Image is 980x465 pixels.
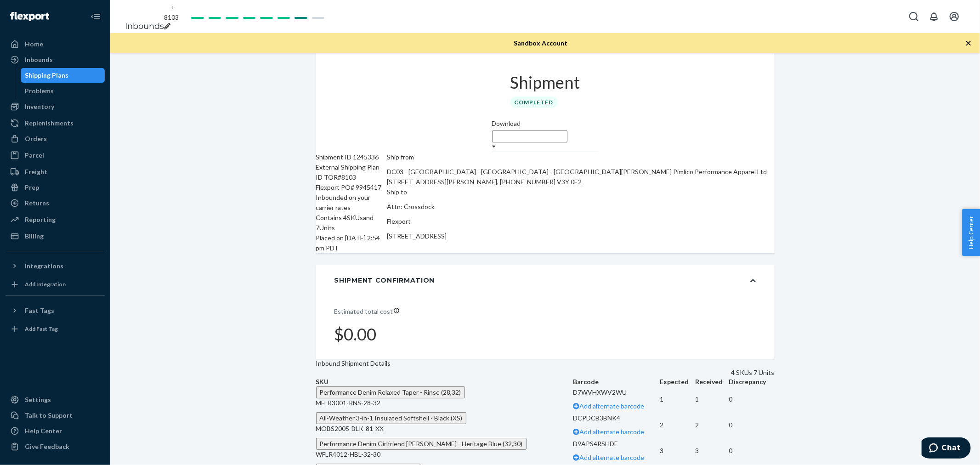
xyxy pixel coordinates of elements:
[6,303,105,318] button: Fast Tags
[25,40,43,49] div: Home
[25,119,74,128] div: Replenishments
[6,196,105,210] a: Returns
[25,215,56,224] div: Reporting
[316,399,381,407] span: MFLR3001-RNS-28-32
[695,377,729,386] th: Received
[25,102,54,111] div: Inventory
[320,440,523,448] span: Performance Denim Girlfriend [PERSON_NAME] - Heritage Blue (32,30)
[25,183,39,192] div: Prep
[573,454,644,461] a: Add alternate barcode
[695,386,729,412] td: 1
[10,12,49,21] img: Flexport logo
[6,148,105,163] a: Parcel
[25,134,47,143] div: Orders
[25,232,44,241] div: Billing
[579,402,644,410] span: Add alternate barcode
[316,412,466,424] button: All-Weather 3-in-1 Insulated Softshell - Black (XS)
[316,377,573,386] th: SKU
[660,386,695,412] td: 1
[695,438,729,464] td: 3
[25,280,66,288] div: Add Integration
[573,414,660,423] p: DCPDCB3BNK4
[316,233,387,253] div: Placed on [DATE] 2:54 pm PDT
[21,68,105,83] a: Shipping Plans
[387,187,774,197] p: Ship to
[6,229,105,244] a: Billing
[573,428,644,436] a: Add alternate barcode
[25,55,53,64] div: Inbounds
[6,164,105,179] a: Freight
[25,306,54,315] div: Fast Tags
[925,7,943,26] button: Open notifications
[6,408,105,423] button: Talk to Support
[729,412,775,438] td: 0
[945,7,963,26] button: Open account menu
[6,37,105,51] a: Home
[316,386,465,398] button: Performance Denim Relaxed Taper - Rinse (28,32)
[25,198,49,208] div: Returns
[387,216,774,227] p: Flexport
[573,377,660,386] th: Barcode
[510,96,558,108] div: Completed
[6,52,105,67] a: Inbounds
[729,377,775,386] th: Discrepancy
[25,71,69,80] div: Shipping Plans
[579,428,644,436] span: Add alternate barcode
[25,325,58,333] div: Add Fast Tag
[25,442,69,451] div: Give Feedback
[510,74,580,92] h1: Shipment
[660,377,695,386] th: Expected
[320,414,463,422] span: All-Weather 3-in-1 Insulated Softshell - Black (XS)
[573,402,644,410] a: Add alternate barcode
[660,412,695,438] td: 2
[492,119,521,128] label: Download
[387,168,767,186] span: DC03 - [GEOGRAPHIC_DATA] - [GEOGRAPHIC_DATA] - [GEOGRAPHIC_DATA][PERSON_NAME] Pimlico Performance...
[330,368,775,377] div: 4 SKUs 7 Units
[514,39,567,47] span: Sandbox Account
[86,7,105,26] button: Close Navigation
[316,182,387,193] div: Flexport PO# 9945417
[6,392,105,407] a: Settings
[660,438,695,464] td: 3
[334,325,756,344] h1: $0.00
[695,412,729,438] td: 2
[6,424,105,438] a: Help Center
[6,180,105,195] a: Prep
[316,359,768,368] div: Inbound Shipment Details
[6,322,105,336] a: Add Fast Tag
[387,152,774,162] p: Ship from
[320,388,461,396] span: Performance Denim Relaxed Taper - Rinse (28,32)
[316,450,381,458] span: WFLR4012-HBL-32-30
[962,209,980,256] span: Help Center
[25,86,54,96] div: Problems
[387,232,447,240] span: [STREET_ADDRESS]
[316,213,387,233] div: Contains 4 SKUs and 7 Units
[729,438,775,464] td: 0
[125,21,164,31] a: Inbounds
[25,151,44,160] div: Parcel
[905,7,923,26] button: Open Search Box
[6,131,105,146] a: Orders
[573,439,660,448] p: D9APS4RSHDE
[387,202,774,212] p: Attn: Crossdock
[25,411,73,420] div: Talk to Support
[6,439,105,454] button: Give Feedback
[25,261,63,271] div: Integrations
[25,426,62,436] div: Help Center
[6,277,105,292] a: Add Integration
[316,152,387,162] div: Shipment ID 1245336
[573,388,660,397] p: D7WVHXWV2WU
[334,307,756,316] p: Estimated total cost
[164,13,179,21] span: 8103
[25,395,51,404] div: Settings
[21,84,105,98] a: Problems
[6,99,105,114] a: Inventory
[334,276,435,285] div: Shipment Confirmation
[579,454,644,461] span: Add alternate barcode
[316,162,387,182] div: External Shipping Plan ID TOR#8103
[316,425,384,432] span: MOBS2005-BLK-81-XX
[6,212,105,227] a: Reporting
[922,437,971,460] iframe: Opens a widget where you can chat to one of our agents
[316,193,387,213] div: Inbounded on your carrier rates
